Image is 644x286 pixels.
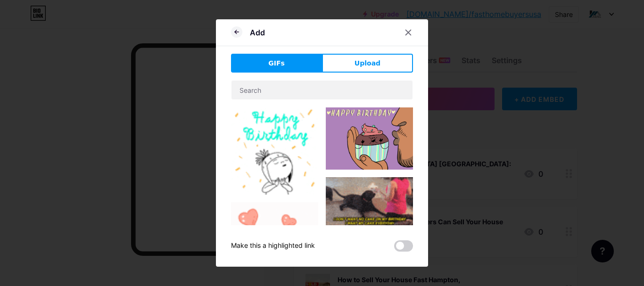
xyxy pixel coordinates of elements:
[231,107,318,195] img: Gihpy
[250,27,265,38] div: Add
[326,177,413,226] img: Gihpy
[326,107,413,170] img: Gihpy
[355,58,380,68] span: Upload
[322,54,413,73] button: Upload
[231,240,315,252] div: Make this a highlighted link
[231,81,413,99] input: Search
[268,58,285,68] span: GIFs
[231,54,322,73] button: GIFs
